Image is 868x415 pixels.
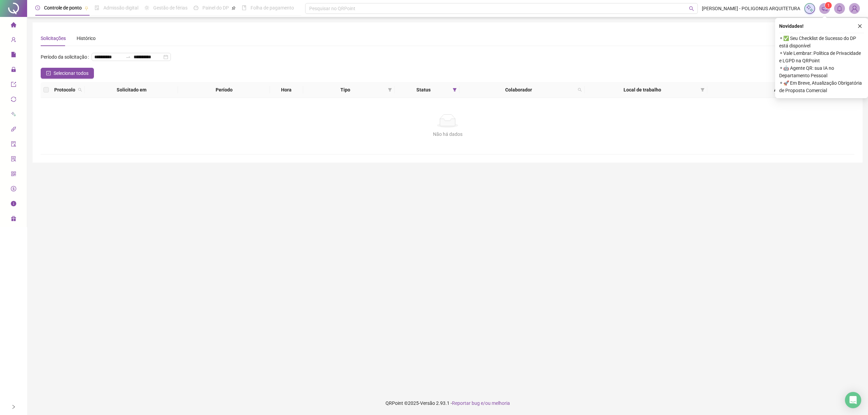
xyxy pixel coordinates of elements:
[11,138,16,152] span: audit
[95,5,99,10] span: file-done
[306,86,385,94] span: Tipo
[836,5,843,12] span: bell
[827,3,830,8] span: 1
[46,71,51,76] span: check-square
[388,88,392,92] span: filter
[178,82,270,98] th: Período
[251,5,294,11] span: Folha de pagamento
[825,2,832,9] sup: 1
[125,54,131,60] span: to
[11,183,16,196] span: dollar
[232,6,236,10] span: pushpin
[27,391,868,415] footer: QRPoint © 2025 - 2.93.1 -
[779,79,864,94] span: ⚬ 🚀 Em Breve, Atualização Obrigatória de Proposta Comercial
[125,54,131,60] span: swap-right
[689,6,694,11] span: search
[420,400,435,406] span: Versão
[41,35,66,42] div: Solicitações
[387,85,393,95] span: filter
[41,68,94,79] button: Selecionar todos
[35,5,40,10] span: clock-circle
[845,392,861,408] div: Open Intercom Messenger
[11,168,16,182] span: qrcode
[11,404,16,409] span: right
[779,35,864,49] span: ⚬ ✅ Seu Checklist de Sucesso do DP está disponível
[587,86,698,94] span: Local de trabalho
[49,130,846,138] div: Não há dados
[453,88,457,92] span: filter
[77,35,96,42] div: Histórico
[78,88,82,92] span: search
[54,86,75,94] span: Protocolo
[702,5,800,12] span: [PERSON_NAME] - POLIGONUS ARQUITETURA
[779,22,804,30] span: Novidades !
[857,24,862,28] span: close
[85,82,178,98] th: Solicitado em
[11,153,16,167] span: solution
[270,82,303,98] th: Hora
[54,69,88,77] span: Selecionar todos
[11,19,16,33] span: home
[451,85,458,95] span: filter
[710,86,852,94] div: Ações
[11,34,16,47] span: user-add
[11,198,16,211] span: info-circle
[11,94,16,107] span: sync
[11,49,16,62] span: file
[578,88,582,92] span: search
[202,5,229,11] span: Painel do DP
[11,64,16,77] span: lock
[576,85,583,95] span: search
[779,64,864,79] span: ⚬ 🤖 Agente QR: sua IA no Departamento Pessoal
[699,85,706,95] span: filter
[806,5,813,12] img: sparkle-icon.fc2bf0ac1784a2077858766a79e2daf3.svg
[194,5,198,10] span: dashboard
[242,5,246,10] span: book
[44,5,82,11] span: Controle de ponto
[462,86,575,94] span: Colaborador
[103,5,138,11] span: Admissão digital
[849,3,860,14] img: 19998
[11,123,16,137] span: api
[452,400,510,406] span: Reportar bug e/ou melhoria
[153,5,188,11] span: Gestão de férias
[11,79,16,92] span: export
[11,213,16,226] span: gift
[77,85,83,95] span: search
[779,49,864,64] span: ⚬ Vale Lembrar: Política de Privacidade e LGPD na QRPoint
[84,6,88,10] span: pushpin
[822,5,828,12] span: notification
[41,51,92,62] label: Período da solicitação
[701,88,705,92] span: filter
[397,86,450,94] span: Status
[144,5,149,10] span: sun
